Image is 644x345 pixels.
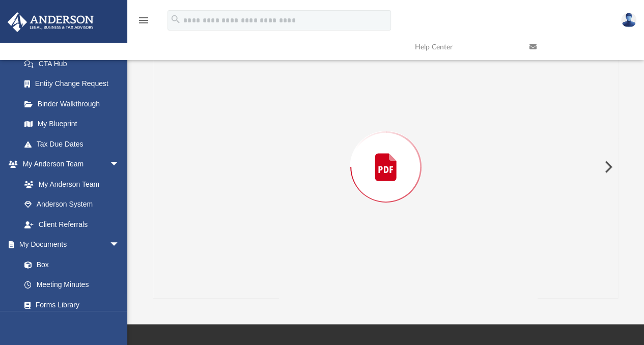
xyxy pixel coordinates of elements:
[14,114,130,134] a: My Blueprint
[14,214,130,235] a: Client Referrals
[170,14,181,25] i: search
[14,94,135,114] a: Binder Walkthrough
[14,53,135,74] a: CTA Hub
[109,235,130,255] span: arrow_drop_down
[14,134,135,154] a: Tax Due Dates
[14,174,125,194] a: My Anderson Team
[5,12,97,32] img: Anderson Advisors Platinum Portal
[14,275,130,295] a: Meeting Minutes
[14,295,125,315] a: Forms Library
[153,9,619,299] div: Preview
[14,194,130,215] a: Anderson System
[621,13,636,27] img: User Pic
[109,154,130,175] span: arrow_drop_down
[7,235,130,255] a: My Documentsarrow_drop_down
[7,154,130,175] a: My Anderson Teamarrow_drop_down
[137,19,150,26] a: menu
[407,27,522,67] a: Help Center
[14,254,125,275] a: Box
[14,74,135,94] a: Entity Change Request
[596,153,619,181] button: Next File
[137,14,150,26] i: menu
